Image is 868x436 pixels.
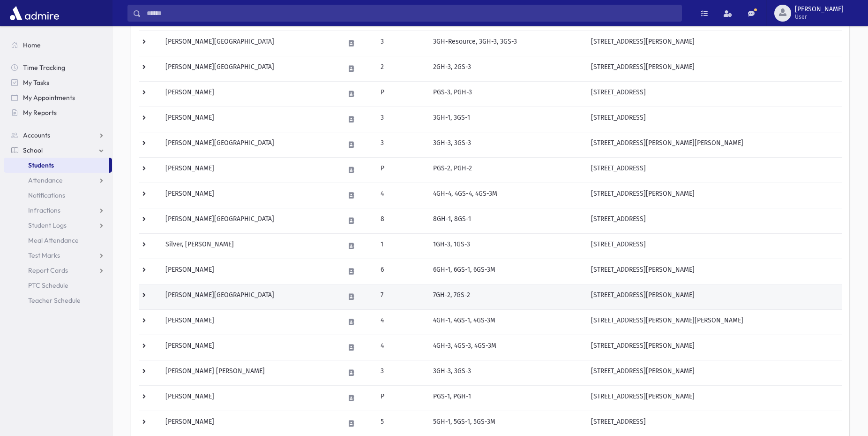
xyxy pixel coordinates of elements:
span: [PERSON_NAME] [795,6,844,13]
td: [PERSON_NAME][GEOGRAPHIC_DATA] [160,208,339,233]
td: P [375,385,427,411]
a: Infractions [4,203,112,218]
a: School [4,143,112,158]
td: [STREET_ADDRESS] [585,208,842,233]
a: Students [4,158,109,173]
td: [STREET_ADDRESS] [585,81,842,107]
td: [STREET_ADDRESS] [585,157,842,183]
td: 3GH-1, 3GS-1 [427,107,586,132]
td: 4GH-3, 4GS-3, 4GS-3M [427,335,586,360]
td: [PERSON_NAME][GEOGRAPHIC_DATA] [160,132,339,157]
span: Students [28,161,54,169]
td: 4GH-4, 4GS-4, 4GS-3M [427,183,586,208]
td: [PERSON_NAME] [160,259,339,284]
span: Student Logs [28,221,67,229]
td: 2GH-3, 2GS-3 [427,56,586,81]
td: 4 [375,183,427,208]
a: Attendance [4,173,112,188]
td: 1GH-3, 1GS-3 [427,233,586,259]
a: Report Cards [4,263,112,278]
td: 4GH-1, 4GS-1, 4GS-3M [427,309,586,335]
td: 7GH-2, 7GS-2 [427,284,586,309]
span: Report Cards [28,266,68,275]
td: [STREET_ADDRESS][PERSON_NAME] [585,284,842,309]
a: Accounts [4,128,112,143]
a: Home [4,38,112,53]
td: 3GH-3, 3GS-3 [427,132,586,157]
td: [PERSON_NAME] [PERSON_NAME] [160,360,339,385]
a: My Tasks [4,75,112,90]
td: [PERSON_NAME] [160,183,339,208]
a: My Appointments [4,90,112,105]
a: PTC Schedule [4,278,112,293]
a: Teacher Schedule [4,293,112,308]
td: [PERSON_NAME] [160,411,339,436]
td: [STREET_ADDRESS][PERSON_NAME] [585,259,842,284]
td: 8GH-1, 8GS-1 [427,208,586,233]
td: 8 [375,208,427,233]
td: 3 [375,31,427,56]
td: [STREET_ADDRESS][PERSON_NAME][PERSON_NAME] [585,309,842,335]
td: [PERSON_NAME] [160,81,339,107]
td: P [375,157,427,183]
td: 3GH-Resource, 3GH-3, 3GS-3 [427,31,586,56]
td: 6GH-1, 6GS-1, 6GS-3M [427,259,586,284]
a: Student Logs [4,218,112,233]
td: P [375,81,427,107]
span: PTC Schedule [28,281,68,290]
td: [PERSON_NAME] [160,335,339,360]
td: 6 [375,259,427,284]
td: [STREET_ADDRESS][PERSON_NAME] [585,335,842,360]
td: 3GH-3, 3GS-3 [427,360,586,385]
a: Notifications [4,188,112,203]
td: [PERSON_NAME] [160,107,339,132]
span: Teacher Schedule [28,296,81,305]
td: 2 [375,56,427,81]
td: PGS-1, PGH-1 [427,385,586,411]
td: [STREET_ADDRESS][PERSON_NAME] [585,183,842,208]
a: Time Tracking [4,60,112,75]
td: PGS-3, PGH-3 [427,81,586,107]
span: Home [23,41,41,49]
td: 5GH-1, 5GS-1, 5GS-3M [427,411,586,436]
span: My Reports [23,108,57,117]
td: [PERSON_NAME][GEOGRAPHIC_DATA] [160,56,339,81]
span: Meal Attendance [28,236,79,245]
td: [PERSON_NAME] [160,157,339,183]
a: Test Marks [4,248,112,263]
td: [STREET_ADDRESS][PERSON_NAME] [585,56,842,81]
a: My Reports [4,105,112,120]
td: 3 [375,132,427,157]
span: Infractions [28,206,60,214]
td: 3 [375,107,427,132]
td: 7 [375,284,427,309]
td: 4 [375,309,427,335]
td: [STREET_ADDRESS][PERSON_NAME] [585,31,842,56]
td: Silver, [PERSON_NAME] [160,233,339,259]
input: Search [141,5,681,22]
td: [PERSON_NAME] [160,309,339,335]
td: [STREET_ADDRESS] [585,107,842,132]
td: [PERSON_NAME][GEOGRAPHIC_DATA] [160,31,339,56]
td: [STREET_ADDRESS][PERSON_NAME] [585,385,842,411]
img: AdmirePro [7,4,61,23]
td: 5 [375,411,427,436]
span: Attendance [28,176,63,184]
td: [STREET_ADDRESS][PERSON_NAME] [585,360,842,385]
span: My Appointments [23,93,75,102]
td: [STREET_ADDRESS] [585,411,842,436]
td: [PERSON_NAME][GEOGRAPHIC_DATA] [160,284,339,309]
a: Meal Attendance [4,233,112,248]
td: [STREET_ADDRESS][PERSON_NAME][PERSON_NAME] [585,132,842,157]
span: Notifications [28,191,65,199]
td: 4 [375,335,427,360]
span: Time Tracking [23,63,65,72]
span: School [23,146,43,154]
td: 1 [375,233,427,259]
td: [PERSON_NAME] [160,385,339,411]
span: User [795,13,844,21]
span: Accounts [23,131,50,139]
td: [STREET_ADDRESS] [585,233,842,259]
span: My Tasks [23,78,49,87]
td: PGS-2, PGH-2 [427,157,586,183]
